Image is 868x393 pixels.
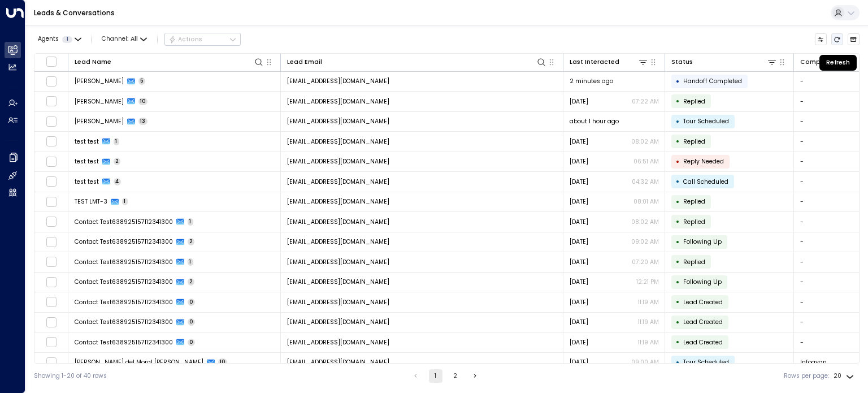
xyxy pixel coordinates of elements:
[683,97,705,106] span: Replied
[287,278,389,286] span: contact.test638925157112341300@mailinator.com
[631,218,659,226] p: 08:02 AM
[46,317,57,327] span: Toggle select row
[671,57,693,67] div: Status
[409,369,483,383] nav: pagination navigation
[75,278,173,286] span: Contact Test638925157112341300
[683,237,722,246] span: Following Up
[287,178,389,186] span: holger.aroca@gmail.com
[188,318,196,326] span: 0
[570,117,619,126] span: about 1 hour ago
[287,57,547,67] div: Lead Email
[75,197,107,206] span: TEST LMT-3
[138,98,148,105] span: 10
[683,197,705,206] span: Replied
[75,178,99,186] span: test test
[287,318,389,326] span: contact.test638925157112341300@mailinator.com
[34,33,84,45] button: Agents1
[75,77,124,85] span: Holger Aroca Morán
[800,358,827,366] span: Infoavan
[188,299,196,306] span: 0
[218,359,228,366] span: 10
[287,358,389,366] span: jmoral@infoavan.com
[75,258,173,266] span: Contact Test638925157112341300
[75,318,173,326] span: Contact Test638925157112341300
[75,57,111,67] div: Lead Name
[676,214,680,229] div: •
[75,117,124,126] span: Daniel Vaca
[287,157,389,166] span: holger.aroca@gmail.com
[638,298,659,306] p: 11:19 AM
[287,77,389,85] span: aholger13@hotmail.com
[38,36,59,42] span: Agents
[138,118,148,125] span: 13
[287,97,389,106] span: aholger13@hotmail.com
[632,97,659,106] p: 07:22 AM
[683,338,723,347] span: Lead Created
[46,176,57,187] span: Toggle select row
[131,36,138,42] span: All
[676,195,680,209] div: •
[570,178,588,186] span: Sep 01, 2025
[46,96,57,107] span: Toggle select row
[46,257,57,267] span: Toggle select row
[164,33,241,46] button: Actions
[122,198,128,205] span: 1
[75,338,173,347] span: Contact Test638925157112341300
[429,369,442,383] button: page 1
[46,236,57,247] span: Toggle select row
[676,275,680,290] div: •
[188,238,195,245] span: 2
[683,278,722,286] span: Following Up
[676,174,680,189] div: •
[62,36,72,43] span: 1
[570,358,588,366] span: Sep 05, 2025
[570,318,588,326] span: Sep 03, 2025
[287,137,389,146] span: holger.aroca@gmail.com
[683,318,723,326] span: Lead Created
[633,197,659,206] p: 08:01 AM
[676,355,680,370] div: •
[570,278,588,286] span: Sep 03, 2025
[75,137,99,146] span: test test
[75,298,173,306] span: Contact Test638925157112341300
[75,57,264,67] div: Lead Name
[46,337,57,348] span: Toggle select row
[287,258,389,266] span: contact.test638925157112341300@mailinator.com
[75,358,203,366] span: Javier del Moral Muñoz
[570,77,613,85] span: 2 minutes ago
[676,94,680,109] div: •
[75,218,173,226] span: Contact Test638925157112341300
[188,218,194,226] span: 1
[138,77,146,85] span: 5
[570,338,588,347] span: Sep 03, 2025
[75,97,124,106] span: Holger Aroca Morán
[114,158,121,165] span: 2
[287,57,322,67] div: Lead Email
[98,33,150,45] button: Channel:All
[75,157,99,166] span: test test
[46,217,57,227] span: Toggle select row
[287,298,389,306] span: contact.test638925157112341300@mailinator.com
[683,77,742,85] span: Handoff Completed
[570,258,588,266] span: Sep 04, 2025
[636,278,659,286] p: 12:21 PM
[75,237,173,246] span: Contact Test638925157112341300
[46,156,57,167] span: Toggle select row
[46,277,57,287] span: Toggle select row
[631,358,659,366] p: 09:00 AM
[819,55,857,71] div: Refresh
[570,57,649,67] div: Last Interacted
[570,237,588,246] span: Sep 05, 2025
[114,138,120,145] span: 1
[632,258,659,266] p: 07:20 AM
[632,178,659,186] p: 04:32 AM
[168,36,203,44] div: Actions
[188,339,196,346] span: 0
[683,218,705,226] span: Replied
[98,33,150,45] span: Channel:
[188,258,194,266] span: 1
[676,134,680,149] div: •
[638,318,659,326] p: 11:19 AM
[164,33,241,46] div: Button group with a nested menu
[683,258,705,266] span: Replied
